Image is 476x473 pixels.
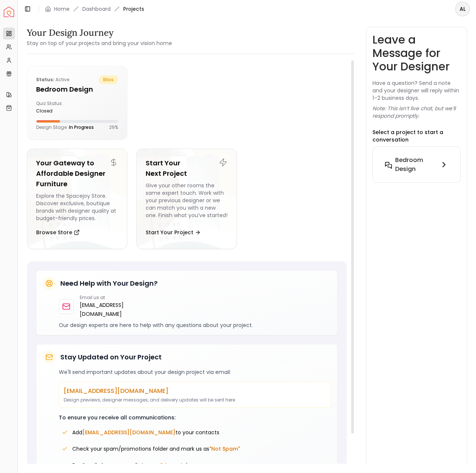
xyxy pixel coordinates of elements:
button: Browse Store [36,225,80,240]
p: 29 % [109,124,118,130]
h5: Start Your Next Project [146,158,228,179]
p: Our design experts are here to help with any questions about your project. [59,321,331,329]
a: Start Your Next ProjectGive your other rooms the same expert touch. Work with your previous desig... [136,149,237,249]
img: Spacejoy Logo [4,7,14,17]
h5: Your Gateway to Affordable Designer Furniture [36,158,118,189]
nav: breadcrumb [45,5,144,13]
span: [EMAIL_ADDRESS][DOMAIN_NAME] [82,429,175,436]
span: Check your spam/promotions folder and mark us as [72,445,240,453]
span: Add to your contacts [72,429,219,436]
b: Status: [36,76,54,83]
p: Email us at [80,295,124,301]
button: AL [455,1,470,16]
p: Note: This isn’t live chat, but we’ll respond promptly. [372,105,461,120]
div: Quiz Status: [36,101,74,114]
h5: Bedroom Design [36,84,118,95]
span: AL [456,2,469,16]
a: Home [54,5,70,13]
button: Start Your Project [146,225,201,240]
div: closed [36,108,74,114]
a: Your Gateway to Affordable Designer FurnitureExplore the Spacejoy Store. Discover exclusive, bout... [27,149,127,249]
small: Stay on top of your projects and bring your vision home [27,39,172,47]
p: Select a project to start a conversation [372,128,461,143]
span: Projects [123,5,144,13]
div: Explore the Spacejoy Store. Discover exclusive, boutique brands with designer quality at budget-f... [36,192,118,222]
a: Dashboard [82,5,111,13]
span: bliss [99,75,118,84]
p: We'll send important updates about your design project via email: [59,368,331,376]
div: Give your other rooms the same expert touch. Work with your previous designer or we can match you... [146,182,228,222]
button: Bedroom Design [379,153,455,177]
h5: Stay Updated on Your Project [60,352,162,362]
a: Spacejoy [4,7,14,17]
p: Design Stage: [36,124,94,130]
a: [EMAIL_ADDRESS][DOMAIN_NAME] [80,301,124,318]
span: In Progress [69,124,94,130]
p: active [36,75,69,84]
h5: Need Help with Your Design? [60,278,158,289]
span: For Gmail, drag our emails to your tab [72,461,190,469]
h3: Your Design Journey [27,27,172,39]
p: To ensure you receive all communications: [59,414,331,421]
span: "Not Spam" [209,445,240,453]
p: Design previews, designer messages, and delivery updates will be sent here [64,397,326,403]
span: Primary [160,461,181,469]
h3: Leave a Message for Your Designer [372,33,461,73]
h6: Bedroom Design [395,156,437,174]
p: [EMAIL_ADDRESS][DOMAIN_NAME] [64,387,326,396]
p: Have a question? Send a note and your designer will reply within 1–2 business days. [372,79,461,102]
